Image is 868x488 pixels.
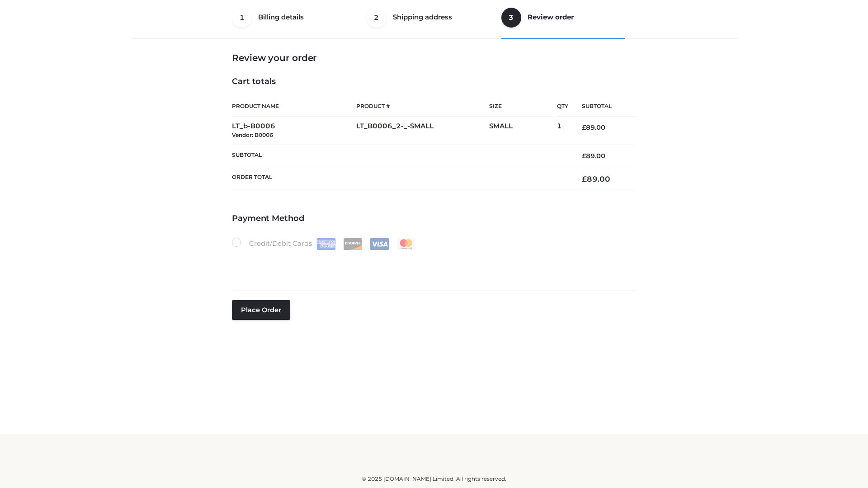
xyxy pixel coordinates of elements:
th: Product Name [232,96,356,117]
span: £ [582,174,587,183]
th: Product # [356,96,489,117]
span: £ [582,123,586,131]
button: Place order [232,300,290,320]
td: 1 [557,117,568,145]
iframe: Secure payment input frame [230,248,634,281]
small: Vendor: B0006 [232,131,273,138]
bdi: 89.00 [582,152,605,160]
div: © 2025 [DOMAIN_NAME] Limited. All rights reserved. [134,474,734,483]
img: Amex [316,238,336,250]
td: LT_B0006_2-_-SMALL [356,117,489,145]
h4: Payment Method [232,214,636,224]
th: Order Total [232,167,568,191]
td: SMALL [489,117,557,145]
th: Subtotal [232,145,568,167]
th: Subtotal [568,96,636,117]
img: Mastercard [396,238,416,250]
h4: Cart totals [232,77,636,87]
bdi: 89.00 [582,123,605,131]
h3: Review your order [232,52,636,63]
bdi: 89.00 [582,174,610,183]
span: £ [582,152,586,160]
img: Discover [343,238,363,250]
img: Visa [370,238,389,250]
label: Credit/Debit Cards [232,238,417,250]
td: LT_b-B0006 [232,117,356,145]
th: Size [489,96,552,117]
th: Qty [557,96,568,117]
